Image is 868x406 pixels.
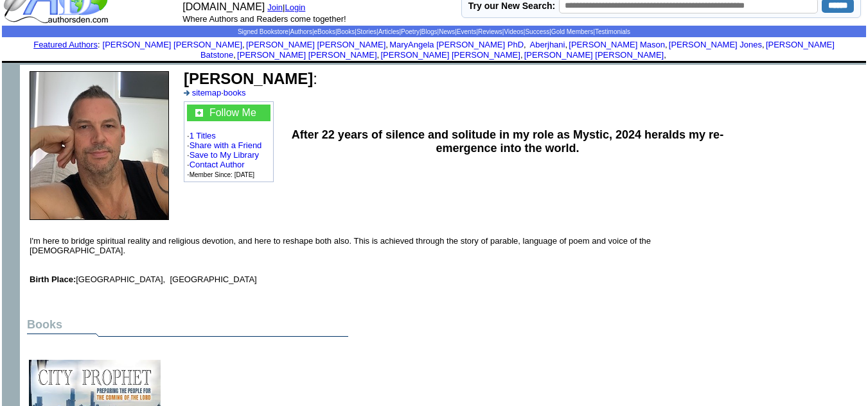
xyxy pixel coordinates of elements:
font: i [245,42,246,49]
font: i [523,52,524,59]
img: shim.gif [433,61,435,63]
a: sitemap [192,88,222,97]
font: i [666,52,668,59]
a: Videos [504,28,523,35]
b: Books [27,318,62,331]
a: Contact Author [190,160,245,169]
img: shim.gif [433,63,435,65]
a: Articles [378,28,400,35]
img: a_336699.gif [184,90,190,96]
a: [PERSON_NAME] [PERSON_NAME] [237,50,376,60]
font: · [184,88,245,97]
a: Aberjhani [527,40,565,49]
a: [PERSON_NAME] Mason [569,40,665,49]
font: [DOMAIN_NAME] [182,1,265,12]
a: [PERSON_NAME] [PERSON_NAME] [246,40,385,49]
a: Save to My Library [190,150,259,160]
b: [PERSON_NAME] [184,70,313,87]
font: i [567,42,569,49]
label: Try our New Search: [468,1,555,11]
a: Testimonials [595,28,630,35]
img: shim.gif [2,65,20,83]
font: i [388,42,389,49]
font: i [526,42,527,49]
a: [PERSON_NAME] Batstone [200,40,835,60]
a: Login [285,3,306,12]
font: Member Since: [DATE] [190,171,255,178]
a: Follow Me [209,107,256,118]
a: Featured Authors [33,40,98,49]
a: books [224,88,246,97]
a: Events [457,28,477,35]
a: Poetry [401,28,420,35]
b: Birth Place: [30,275,76,284]
font: , , , , , , , , , , [103,40,835,60]
img: 215750.jpeg [30,71,169,220]
a: MaryAngela [PERSON_NAME] PhD [389,40,524,49]
a: Authors [290,28,312,35]
font: i [765,42,766,49]
a: Success [525,28,549,35]
img: dividingline.gif [27,332,348,341]
font: Where Authors and Readers come together! [182,14,346,24]
a: [PERSON_NAME] [PERSON_NAME] [103,40,242,49]
font: · · · · · [187,105,270,179]
a: Reviews [478,28,502,35]
a: Books [337,28,355,35]
a: Stories [357,28,376,35]
a: Gold Members [551,28,594,35]
font: i [236,52,237,59]
a: 1 Titles [190,131,216,140]
iframe: fb:like Facebook Social Plugin [184,186,473,199]
a: [PERSON_NAME] Jones [669,40,762,49]
a: eBooks [314,28,335,35]
a: [PERSON_NAME] [PERSON_NAME] [524,50,664,60]
a: Share with a Friend [190,140,262,150]
font: I'm here to bridge spiritual reality and religious devotion, and here to reshape both also. This ... [30,236,651,284]
font: : [33,40,100,49]
span: | | | | | | | | | | | | | | [238,28,630,35]
font: i [379,52,380,59]
font: : [184,70,317,87]
a: Signed Bookstore [238,28,288,35]
b: After 22 years of silence and solitude in my role as Mystic, 2024 heralds my re-emergence into th... [292,128,723,155]
a: [PERSON_NAME] [PERSON_NAME] [380,50,520,60]
a: Blogs [421,28,438,35]
a: News [439,28,455,35]
a: Join [267,3,283,12]
img: gc.jpg [195,109,203,117]
font: i [668,42,669,49]
font: | [283,3,310,12]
